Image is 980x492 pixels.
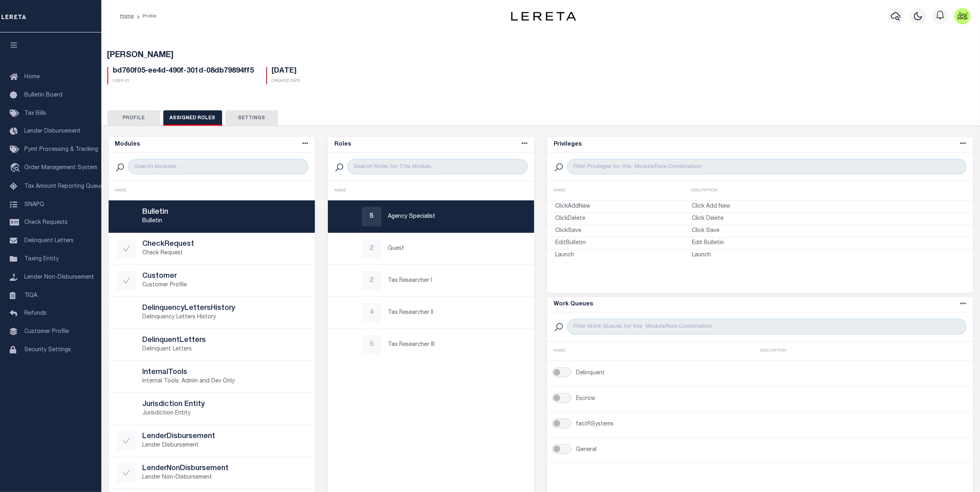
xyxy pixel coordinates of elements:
a: Home [120,14,134,19]
p: Escrow [576,395,967,403]
button: Assigned Roles [163,110,222,126]
span: Security Settings [24,347,71,353]
p: ClickAddNew [555,202,692,211]
p: ClickDelete [555,215,692,223]
span: Order Management System [24,165,97,171]
p: Click Delete [692,215,828,223]
h5: bd760f05-ee4d-490f-301d-08db79894ff5 [113,67,254,76]
h5: Customer [143,272,307,281]
span: [PERSON_NAME] [107,52,174,60]
a: 4Tax Researcher II [328,297,534,329]
p: Tax Researcher III [388,341,526,349]
span: Delinquent Letters [24,238,74,244]
p: Click Save [692,227,828,235]
p: Bulletin [143,217,307,226]
p: Lender Non-Disbursement [143,473,307,482]
input: Filter Work Queues for this Module/Role Combination [567,319,966,334]
img: logo-dark.svg [511,12,576,21]
h5: CheckRequest [143,240,307,249]
h5: Roles [334,141,351,148]
div: NAME [334,188,528,194]
span: Bulletin Board [24,92,62,98]
span: Check Requests [24,220,68,226]
input: Search Modules... [128,159,308,174]
a: ClickSaveClick Save [547,225,973,237]
p: Click Add New [692,202,828,211]
a: CheckRequestCheck Request [109,233,315,264]
div: 5 [362,207,381,226]
a: LaunchLaunch [547,249,973,261]
p: factRSystems [576,420,967,429]
a: DelinquentLettersDelinquent Letters [109,329,315,361]
span: Lender Disbursement [24,129,81,134]
a: EditBulletinEdit Bulletin [547,237,973,249]
span: Customer Profile [24,329,69,335]
a: LenderNonDisbursementLender Non-Disbursement [109,457,315,489]
p: Lender Disbursement [143,441,307,450]
span: Tax Amount Reporting Queue [24,184,103,189]
a: ClickDeleteClick Delete [547,213,973,225]
div: NAME [554,348,760,354]
h5: Jurisdiction Entity [143,400,307,409]
div: DESCRIPTION [760,348,966,354]
button: Profile [107,110,160,126]
p: User Id [113,78,254,84]
i: travel_explore [10,163,23,174]
p: Tax Researcher I [388,277,526,285]
div: 4 [362,303,381,322]
p: Agency Specialist [388,213,526,221]
span: Taxing Entity [24,256,59,262]
p: EditBulletin [555,239,692,247]
p: Delinquent Letters [143,345,307,354]
p: Customer Profile [143,281,307,290]
a: BulletinBulletin [109,201,315,232]
a: ClickAddNewClick Add New [547,201,973,213]
img: Z [954,8,971,24]
p: General [576,446,967,454]
p: ClickSave [555,227,692,235]
p: Edit Bulletin [692,239,828,247]
a: 5Tax Researcher III [328,329,534,361]
div: 5 [362,335,381,354]
h5: Work Queues [554,301,593,308]
h5: LenderDisbursement [143,432,307,441]
span: Refunds [24,311,47,316]
span: Lender Non-Disbursement [24,275,94,280]
p: Tax Researcher II [388,309,526,317]
a: DelinquencyLettersHistoryDelinquency Letters History [109,297,315,329]
a: 2Tax Researcher I [328,265,534,296]
h5: Bulletin [143,208,307,217]
p: Launch [555,251,692,260]
p: Guest [388,245,526,253]
a: InternalToolsInternal Tools, Admin and Dev Only [109,361,315,393]
a: CustomerCustomer Profile [109,265,315,296]
span: Tax Bills [24,111,46,116]
span: Home [24,74,40,80]
a: Jurisdiction EntityJurisdiction Entity [109,393,315,425]
p: Internal Tools, Admin and Dev Only [143,377,307,386]
p: Jurisdiction Entity [143,409,307,418]
h5: LenderNonDisbursement [143,464,307,473]
h5: Privileges [554,141,582,148]
h5: Modules [115,141,140,148]
a: 2Guest [328,233,534,264]
h5: DelinquentLetters [143,336,307,345]
p: Delinquency Letters History [143,313,307,322]
h5: [DATE] [272,67,301,76]
span: TIQA [24,292,37,298]
button: Settings [225,110,278,126]
div: NAME [554,188,691,194]
div: DESCRIPTION [691,188,829,194]
div: 2 [362,239,381,258]
h5: InternalTools [143,368,307,377]
h5: DelinquencyLettersHistory [143,304,307,313]
p: Launch [692,251,828,260]
span: Pymt Processing & Tracking [24,147,98,153]
p: Delinquent [576,369,967,378]
a: LenderDisbursementLender Disbursement [109,425,315,457]
div: NAME [115,188,308,194]
span: SNAPQ [24,202,44,207]
a: 5Agency Specialist [328,201,534,232]
p: Check Request [143,249,307,258]
input: Search Roles for This Module... [347,159,528,174]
